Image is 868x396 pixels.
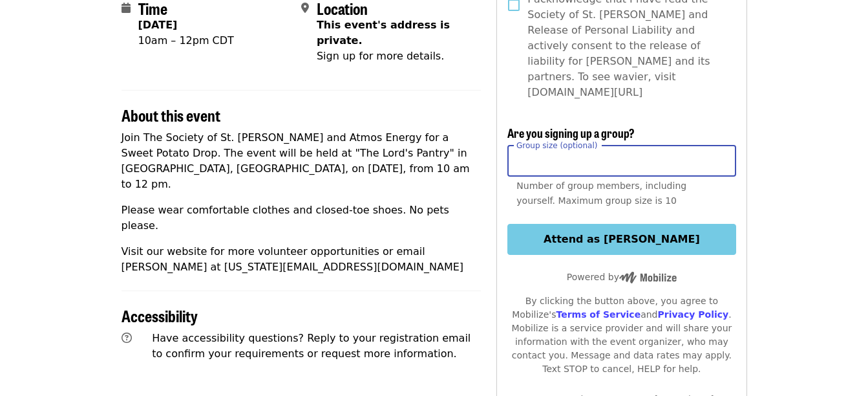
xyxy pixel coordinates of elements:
strong: [DATE] [138,19,178,31]
p: Join The Society of St. [PERSON_NAME] and Atmos Energy for a Sweet Potato Drop. The event will be... [122,130,482,192]
span: About this event [122,104,220,126]
p: Visit our website for more volunteer opportunities or email [PERSON_NAME] at [US_STATE][EMAIL_ADD... [122,244,482,275]
button: Attend as [PERSON_NAME] [507,224,736,255]
span: Sign up for more details. [317,50,444,62]
span: Are you signing up a group? [507,124,635,141]
span: This event's address is private. [317,19,450,47]
div: By clicking the button above, you agree to Mobilize's and . Mobilize is a service provider and wi... [507,294,736,376]
p: Please wear comfortable clothes and closed-toe shoes. No pets please. [122,203,482,234]
img: Powered by Mobilize [619,272,677,283]
i: question-circle icon [122,332,132,344]
input: [object Object] [507,146,736,177]
span: Powered by [567,272,677,282]
span: Accessibility [122,304,198,327]
span: Number of group members, including yourself. Maximum group size is 10 [516,181,686,206]
span: Group size (optional) [516,140,597,149]
i: map-marker-alt icon [301,2,309,14]
div: 10am – 12pm CDT [138,33,234,49]
a: Privacy Policy [657,309,728,320]
span: Have accessibility questions? Reply to your registration email to confirm your requirements or re... [152,332,471,360]
i: calendar icon [122,2,131,14]
a: Terms of Service [556,309,640,320]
